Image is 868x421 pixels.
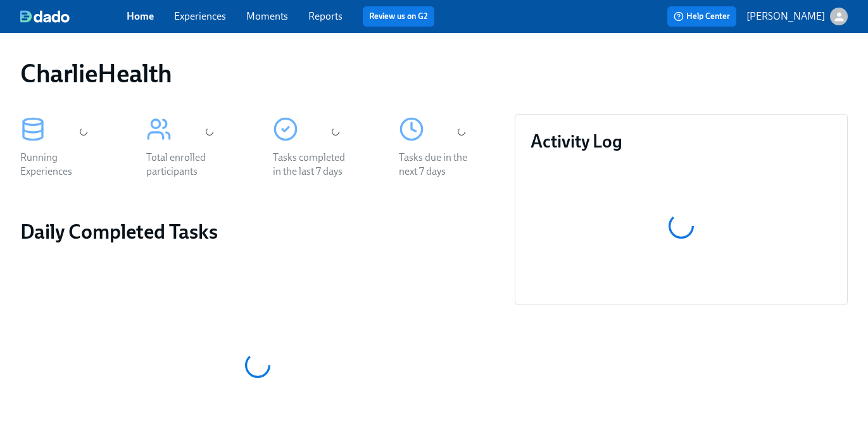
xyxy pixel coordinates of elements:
div: Tasks completed in the last 7 days [273,151,354,179]
div: Total enrolled participants [146,151,227,179]
span: Help Center [674,10,730,23]
h2: Daily Completed Tasks [20,219,494,244]
img: dado [20,10,70,23]
a: Home [127,10,154,22]
a: Reports [308,10,343,22]
div: Running Experiences [20,151,101,179]
h3: Activity Log [531,130,832,153]
button: Help Center [667,6,736,27]
a: dado [20,10,127,23]
a: Experiences [174,10,226,22]
div: Tasks due in the next 7 days [399,151,480,179]
button: Review us on G2 [363,6,434,27]
p: [PERSON_NAME] [746,9,825,23]
h1: CharlieHealth [20,58,172,89]
button: [PERSON_NAME] [746,8,848,25]
a: Review us on G2 [369,10,428,23]
a: Moments [246,10,288,22]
